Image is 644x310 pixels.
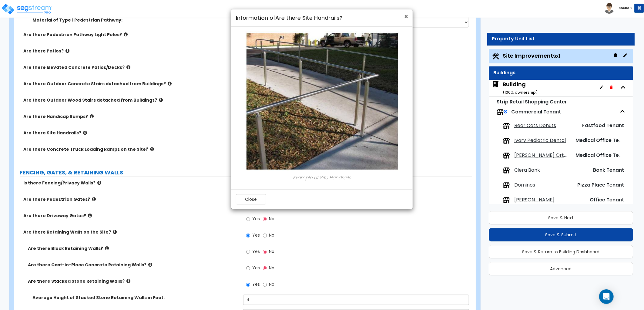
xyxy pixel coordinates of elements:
div: Open Intercom Messenger [599,289,614,304]
span: × [404,12,408,21]
button: Close [236,194,266,204]
h4: Information of Are there Site Handrails? [236,14,408,22]
i: Example of Site Handrails [293,174,351,181]
img: 15.JPG [245,31,399,171]
button: Close [404,13,408,20]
